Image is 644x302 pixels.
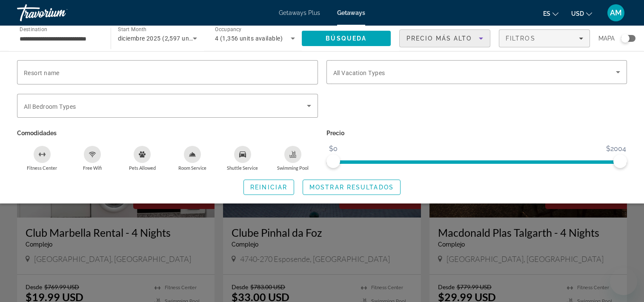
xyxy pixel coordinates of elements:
[326,154,340,168] span: ngx-slider
[326,160,627,162] ngx-slider: ngx-slider
[543,7,558,20] button: Change language
[613,154,627,168] span: ngx-slider-max
[326,127,627,139] p: Precio
[309,184,394,191] span: Mostrar resultados
[605,142,627,155] span: $2004
[227,165,258,171] span: Shuttle Service
[243,180,294,195] button: Reiniciar
[598,32,615,44] span: Mapa
[215,35,283,42] span: 4 (1,356 units available)
[610,9,622,17] span: AM
[337,9,365,16] a: Getaways
[610,268,637,295] iframe: Botón para iniciar la ventana de mensajería
[571,10,584,17] span: USD
[17,127,318,139] p: Comodidades
[118,35,225,42] span: diciembre 2025 (2,597 units available)
[17,2,102,24] a: Travorium
[20,34,100,44] input: Select destination
[218,145,268,171] button: Shuttle Service
[24,70,60,76] span: Resort name
[406,35,472,42] span: Precio más alto
[178,165,206,171] span: Room Service
[303,180,401,195] button: Mostrar resultados
[67,145,117,171] button: Free Wifi
[215,26,242,32] span: Occupancy
[250,184,287,191] span: Reiniciar
[543,10,550,17] span: es
[499,29,590,47] button: Filters
[328,142,339,155] span: $0
[605,4,627,22] button: User Menu
[117,145,168,171] button: Pets Allowed
[571,7,592,20] button: Change currency
[83,165,102,171] span: Free Wifi
[277,165,309,171] span: Swimming Pool
[20,26,47,32] span: Destination
[118,26,146,32] span: Start Month
[333,70,385,76] span: All Vacation Types
[27,165,57,171] span: Fitness Center
[279,9,320,16] a: Getaways Plus
[17,145,67,171] button: Fitness Center
[326,35,366,42] span: Búsqueda
[406,33,483,44] mat-select: Sort by
[167,145,218,171] button: Room Service
[129,165,156,171] span: Pets Allowed
[506,35,535,42] span: Filtros
[24,103,76,110] span: All Bedroom Types
[268,145,318,171] button: Swimming Pool
[302,31,391,46] button: Search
